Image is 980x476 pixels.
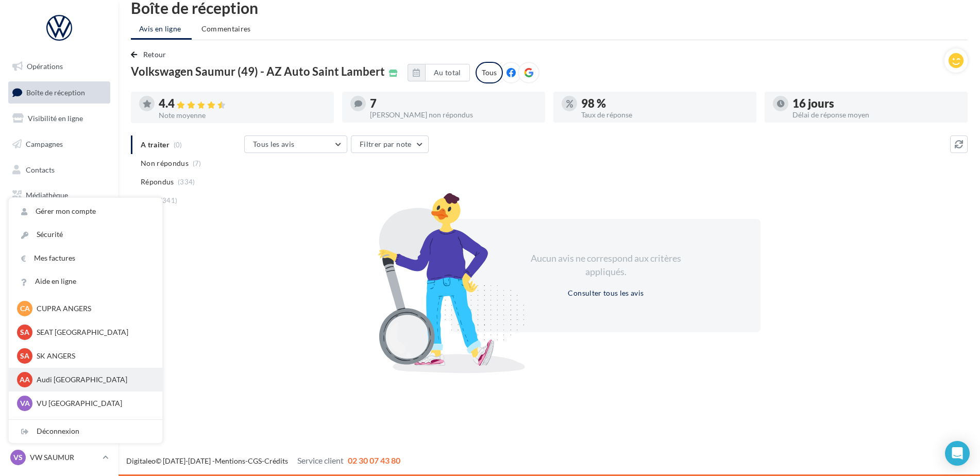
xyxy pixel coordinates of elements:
[20,351,29,361] span: SA
[581,111,748,118] div: Taux de réponse
[945,441,970,466] div: Open Intercom Messenger
[131,48,171,61] button: Retour
[159,112,326,119] div: Note moyenne
[126,456,400,465] span: © [DATE]-[DATE] - - -
[297,455,344,465] span: Service client
[6,108,112,129] a: Visibilité en ligne
[193,159,201,167] span: (7)
[348,455,400,465] span: 02 30 07 43 80
[26,191,68,199] span: Médiathèque
[131,66,385,77] span: Volkswagen Saumur (49) - AZ Auto Saint Lambert
[26,88,85,96] span: Boîte de réception
[37,303,150,314] p: CUPRA ANGERS
[9,200,162,223] a: Gérer mon compte
[20,327,29,337] span: SA
[37,375,150,385] p: Audi [GEOGRAPHIC_DATA]
[244,135,347,153] button: Tous les avis
[27,62,63,71] span: Opérations
[8,448,110,467] a: VS VW SAUMUR
[37,351,150,361] p: SK ANGERS
[20,375,30,385] span: AA
[248,456,262,465] a: CGS
[141,177,174,187] span: Répondus
[26,140,63,148] span: Campagnes
[6,236,112,266] a: PLV et print personnalisable
[6,133,112,155] a: Campagnes
[370,111,537,118] div: [PERSON_NAME] non répondus
[28,114,83,123] span: Visibilité en ligne
[141,195,156,206] span: Tous
[30,452,98,463] p: VW SAUMUR
[20,398,30,409] span: VA
[425,64,470,81] button: Au total
[476,62,503,83] div: Tous
[13,452,23,463] span: VS
[143,50,166,59] span: Retour
[264,456,288,465] a: Crédits
[159,98,326,110] div: 4.4
[581,98,748,109] div: 98 %
[9,223,162,246] a: Sécurité
[792,98,959,109] div: 16 jours
[408,64,470,81] button: Au total
[215,456,245,465] a: Mentions
[253,140,295,148] span: Tous les avis
[6,270,112,300] a: Campagnes DataOnDemand
[6,81,112,104] a: Boîte de réception
[6,210,112,232] a: Calendrier
[37,327,150,337] p: SEAT [GEOGRAPHIC_DATA]
[20,303,30,314] span: CA
[6,184,112,206] a: Médiathèque
[9,420,162,443] div: Déconnexion
[792,111,959,118] div: Délai de réponse moyen
[9,270,162,293] a: Aide en ligne
[517,252,695,278] div: Aucun avis ne correspond aux critères appliqués.
[201,24,251,34] span: Commentaires
[351,135,429,153] button: Filtrer par note
[37,398,150,409] p: VU [GEOGRAPHIC_DATA]
[178,178,195,186] span: (334)
[564,287,648,299] button: Consulter tous les avis
[26,165,55,174] span: Contacts
[126,456,156,465] a: Digitaleo
[9,247,162,270] a: Mes factures
[141,158,189,168] span: Non répondus
[370,98,537,109] div: 7
[6,159,112,181] a: Contacts
[160,196,178,205] span: (341)
[6,56,112,77] a: Opérations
